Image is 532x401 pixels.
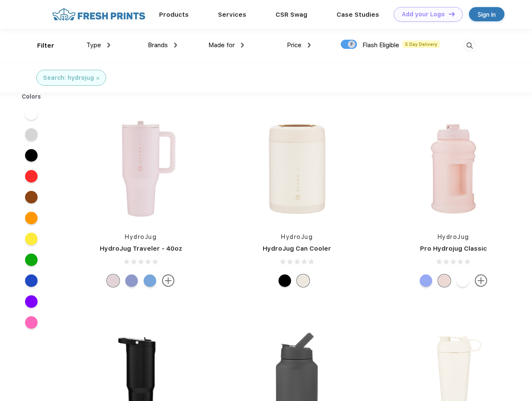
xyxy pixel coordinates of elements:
[308,43,311,48] img: dropdown.png
[107,274,119,287] div: Pink Sand
[162,274,175,287] img: more.svg
[125,233,157,240] a: HydroJug
[85,113,196,224] img: func=resize&h=266
[107,43,110,48] img: dropdown.png
[43,74,94,82] div: Search: hydrojug
[50,7,148,22] img: fo%20logo%202.webp
[241,43,244,48] img: dropdown.png
[456,274,469,287] div: White
[37,41,54,51] div: Filter
[449,12,455,16] img: DT
[402,11,445,18] div: Add your Logo
[96,77,99,80] img: filter_cancel.svg
[420,274,432,287] div: Hyper Blue
[86,41,101,49] span: Type
[469,7,504,21] a: Sign in
[438,274,451,287] div: Pink Sand
[281,233,313,240] a: HydroJug
[279,274,291,287] div: Black
[438,233,469,240] a: HydroJug
[241,113,352,224] img: func=resize&h=266
[125,274,138,287] div: Peri
[148,41,168,49] span: Brands
[475,274,487,287] img: more.svg
[144,274,156,287] div: Riptide
[362,41,399,49] span: Flash Eligible
[100,245,182,252] a: HydroJug Traveler - 40oz
[297,274,309,287] div: Cream
[463,39,476,53] img: desktop_search.svg
[403,41,440,48] span: 5 Day Delivery
[208,41,235,49] span: Made for
[159,11,189,18] a: Products
[15,92,48,101] div: Colors
[420,245,487,252] a: Pro Hydrojug Classic
[398,113,509,224] img: func=resize&h=266
[263,245,331,252] a: HydroJug Can Cooler
[174,43,177,48] img: dropdown.png
[478,10,496,19] div: Sign in
[287,41,301,49] span: Price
